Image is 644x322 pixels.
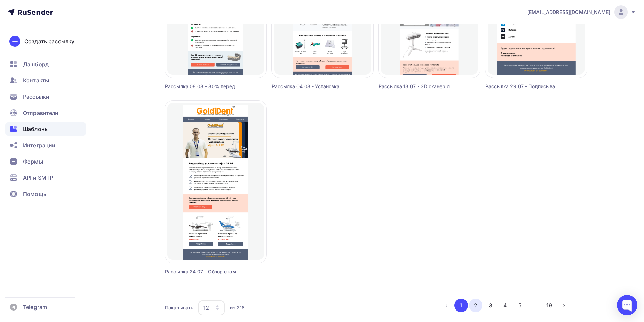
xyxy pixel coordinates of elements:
[165,268,241,275] div: Рассылка 24.07 - Обзор стоматологической установки Ajax 16
[23,76,49,84] span: Контакты
[469,299,482,312] button: Go to page 2
[5,106,86,120] a: Отправители
[23,93,49,101] span: Рассылки
[543,299,556,312] button: Go to page 19
[527,5,636,19] a: [EMAIL_ADDRESS][DOMAIN_NAME]
[23,109,59,117] span: Отправители
[203,304,209,312] div: 12
[24,37,74,45] div: Создать рассылку
[23,174,53,182] span: API и SMTP
[498,299,512,312] button: Go to page 4
[23,60,49,68] span: Дашборд
[5,155,86,168] a: Формы
[272,83,348,90] div: Рассылка 04.08 - Установка Sonz 300 нижняя подача в мягкой обивке.
[23,141,55,149] span: Интеграции
[557,299,571,312] button: Go to next page
[165,83,241,90] div: Рассылка 08.08 - 80% переделок в ортопедии связаны с человеческим фактором
[23,190,46,198] span: Помощь
[5,122,86,136] a: Шаблоны
[5,57,86,71] a: Дашборд
[485,83,562,90] div: Рассылка 29.07 - Подписывайтесь на наши социальные сети.
[23,125,49,133] span: Шаблоны
[454,299,468,312] button: Go to page 1
[484,299,497,312] button: Go to page 3
[439,299,571,312] ul: Pagination
[5,90,86,103] a: Рассылки
[198,300,225,316] button: 12
[527,9,610,16] span: [EMAIL_ADDRESS][DOMAIN_NAME]
[5,74,86,87] a: Контакты
[513,299,527,312] button: Go to page 5
[23,303,47,311] span: Telegram
[165,304,193,311] div: Показывать
[23,157,43,166] span: Формы
[379,83,455,90] div: Рассылка 13.07 - 3D сканер лица Shining3D MetiSmile
[230,304,245,311] div: из 218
